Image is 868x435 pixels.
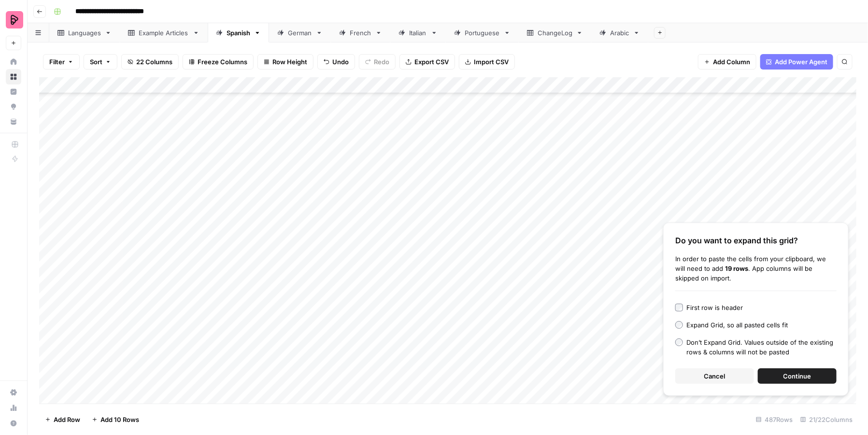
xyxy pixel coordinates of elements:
[675,254,837,283] div: In order to paste the cells from your clipboard, we will need to add . App columns will be skippe...
[6,69,21,84] a: Browse
[331,23,390,42] a: French
[139,28,189,38] div: Example Articles
[121,54,179,70] button: 22 Columns
[68,28,101,38] div: Languages
[49,57,65,67] span: Filter
[675,304,683,311] input: First row is header
[359,54,396,70] button: Redo
[374,57,389,67] span: Redo
[269,23,331,42] a: German
[704,371,726,381] span: Cancel
[317,54,355,70] button: Undo
[783,371,811,381] span: Continue
[90,57,102,67] span: Sort
[257,54,313,70] button: Row Height
[610,28,629,38] div: Arabic
[208,23,269,42] a: Spanish
[100,415,139,424] span: Add 10 Rows
[120,23,208,42] a: Example Articles
[227,28,250,38] div: Spanish
[39,412,86,427] button: Add Row
[86,412,145,427] button: Add 10 Rows
[465,28,500,38] div: Portuguese
[6,11,23,28] img: Preply Logo
[409,28,427,38] div: Italian
[288,28,312,38] div: German
[538,28,572,38] div: ChangeLog
[519,23,591,42] a: ChangeLog
[687,303,743,312] div: First row is header
[675,368,754,384] button: Cancel
[6,99,21,114] a: Opportunities
[797,412,856,427] div: 21/22 Columns
[687,320,788,330] div: Expand Grid, so all pasted cells fit
[49,23,120,42] a: Languages
[6,54,21,70] a: Home
[459,54,515,70] button: Import CSV
[390,23,446,42] a: Italian
[198,57,247,67] span: Freeze Columns
[54,415,80,424] span: Add Row
[446,23,519,42] a: Portuguese
[183,54,254,70] button: Freeze Columns
[713,57,750,67] span: Add Column
[414,57,449,67] span: Export CSV
[675,235,837,246] div: Do you want to expand this grid?
[675,338,683,346] input: Don’t Expand Grid. Values outside of the existing rows & columns will not be pasted
[6,84,21,99] a: Insights
[775,57,827,67] span: Add Power Agent
[399,54,455,70] button: Export CSV
[6,400,21,416] a: Usage
[752,412,797,427] div: 487 Rows
[687,337,837,357] div: Don’t Expand Grid. Values outside of the existing rows & columns will not be pasted
[350,28,371,38] div: French
[84,54,117,70] button: Sort
[758,368,837,384] button: Continue
[675,321,683,329] input: Expand Grid, so all pasted cells fit
[760,54,833,70] button: Add Power Agent
[272,57,307,67] span: Row Height
[725,265,748,272] b: 19 rows
[698,54,756,70] button: Add Column
[591,23,648,42] a: Arabic
[6,8,21,32] button: Workspace: Preply
[43,54,80,70] button: Filter
[6,416,21,431] button: Help + Support
[474,57,509,67] span: Import CSV
[332,57,349,67] span: Undo
[136,57,172,67] span: 22 Columns
[6,114,21,129] a: Your Data
[6,385,21,400] a: Settings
